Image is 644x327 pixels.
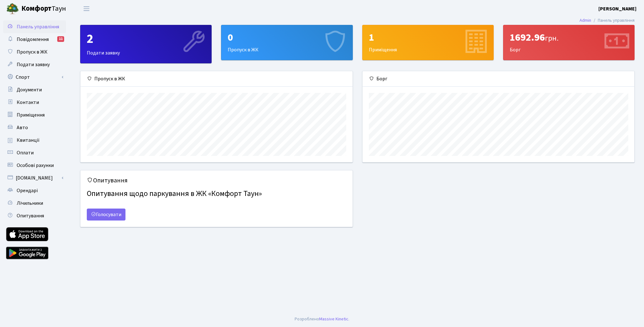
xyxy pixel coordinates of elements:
a: Розроблено [295,316,319,322]
nav: breadcrumb [570,14,644,27]
a: 1Приміщення [362,25,494,60]
span: Орендарі [17,187,38,194]
a: Контакти [3,96,66,109]
span: Таун [21,3,66,14]
span: Пропуск в ЖК [17,49,47,55]
h5: Опитування [87,177,346,184]
b: [PERSON_NAME] [598,5,636,12]
a: Пропуск в ЖК [3,46,66,58]
span: Особові рахунки [17,162,54,169]
a: [DOMAIN_NAME] [3,172,66,184]
div: Подати заявку [80,25,211,63]
div: 1692.96 [510,32,628,43]
a: Лічильники [3,197,66,209]
a: Квитанції [3,134,66,146]
span: грн. [545,33,558,44]
div: 11 [57,36,64,42]
div: Борг [503,25,634,60]
a: Оплати [3,146,66,159]
a: Спорт [3,71,66,83]
a: Подати заявку [3,58,66,71]
div: Борг [363,71,635,87]
span: Оплати [17,149,34,156]
span: Контакти [17,99,39,106]
a: Admin [580,17,591,24]
h4: Опитування щодо паркування в ЖК «Комфорт Таун» [87,187,346,201]
div: Приміщення [363,25,493,60]
div: Пропуск в ЖК [221,25,352,60]
a: Панель управління [3,20,66,33]
span: Повідомлення [17,36,49,43]
span: Авто [17,124,28,131]
a: Приміщення [3,109,66,121]
span: Подати заявку [17,61,50,68]
a: Особові рахунки [3,159,66,172]
a: 0Пропуск в ЖК [221,25,353,60]
div: 1 [369,32,487,43]
span: Лічильники [17,200,43,207]
a: Повідомлення11 [3,33,66,46]
img: logo.png [6,3,19,15]
div: 2 [87,32,205,47]
div: Пропуск в ЖК [80,71,353,87]
div: 0 [228,32,346,43]
span: Квитанції [17,137,40,144]
a: Голосувати [87,209,125,221]
a: [PERSON_NAME] [598,5,636,13]
a: 2Подати заявку [80,25,212,63]
a: Документи [3,83,66,96]
span: Приміщення [17,112,45,118]
span: Панель управління [17,23,59,30]
button: Переключити навігацію [79,3,94,14]
a: Авто [3,121,66,134]
li: Панель управління [591,17,635,24]
span: Опитування [17,212,44,219]
a: Опитування [3,209,66,222]
a: Орендарі [3,184,66,197]
b: Комфорт [21,3,52,14]
div: . [295,316,349,323]
span: Документи [17,86,42,93]
a: Massive Kinetic [319,316,348,322]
